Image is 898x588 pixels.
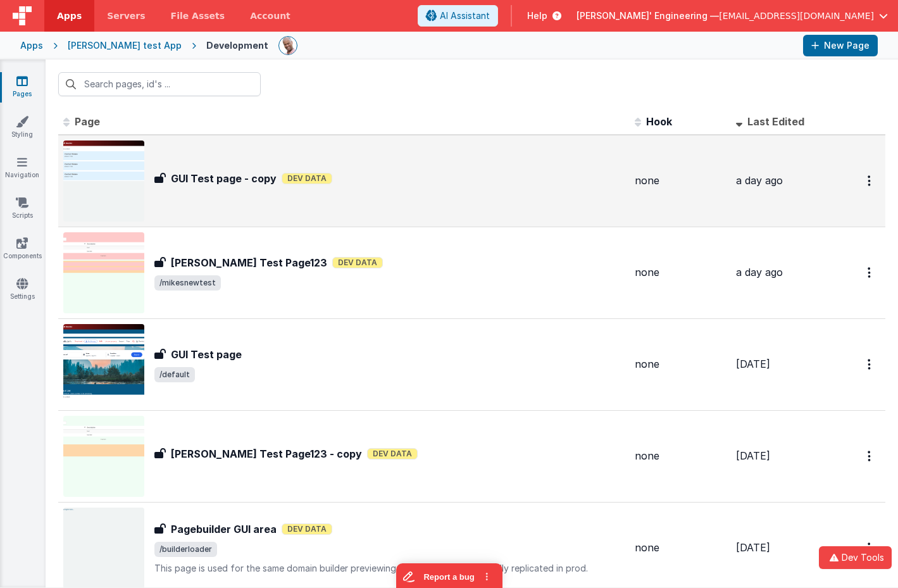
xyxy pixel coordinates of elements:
[367,448,418,460] span: Dev Data
[154,275,221,291] span: /mikesnewtest
[279,37,297,54] img: 11ac31fe5dc3d0eff3fbbbf7b26fa6e1
[107,9,145,22] span: Servers
[75,115,100,128] span: Page
[154,562,625,575] p: This page is used for the same domain builder previewing. It will need to be manually replicated ...
[57,9,82,22] span: Apps
[719,9,874,22] span: [EMAIL_ADDRESS][DOMAIN_NAME]
[747,115,804,128] span: Last Edited
[860,351,880,377] button: Options
[20,39,43,52] div: Apps
[635,449,726,463] div: none
[527,9,547,22] span: Help
[860,168,880,194] button: Options
[154,367,195,382] span: /default
[332,257,383,268] span: Dev Data
[282,173,332,184] span: Dev Data
[736,358,770,370] span: [DATE]
[171,446,362,461] h3: [PERSON_NAME] Test Page123 - copy
[635,357,726,372] div: none
[206,39,268,52] div: Development
[736,266,783,278] span: a day ago
[736,174,783,187] span: a day ago
[282,523,332,535] span: Dev Data
[577,9,719,22] span: [PERSON_NAME]' Engineering —
[736,449,770,462] span: [DATE]
[860,443,880,469] button: Options
[171,522,277,537] h3: Pagebuilder GUI area
[646,115,672,128] span: Hook
[154,542,217,557] span: /builderloader
[860,535,880,561] button: Options
[803,35,878,56] button: New Page
[635,541,726,555] div: none
[635,265,726,280] div: none
[58,72,261,96] input: Search pages, id's ...
[171,347,242,362] h3: GUI Test page
[171,9,225,22] span: File Assets
[171,255,327,270] h3: [PERSON_NAME] Test Page123
[68,39,182,52] div: [PERSON_NAME] test App
[440,9,490,22] span: AI Assistant
[635,173,726,188] div: none
[171,171,277,186] h3: GUI Test page - copy
[819,546,892,569] button: Dev Tools
[418,5,498,27] button: AI Assistant
[736,541,770,554] span: [DATE]
[860,260,880,285] button: Options
[577,9,888,22] button: [PERSON_NAME]' Engineering — [EMAIL_ADDRESS][DOMAIN_NAME]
